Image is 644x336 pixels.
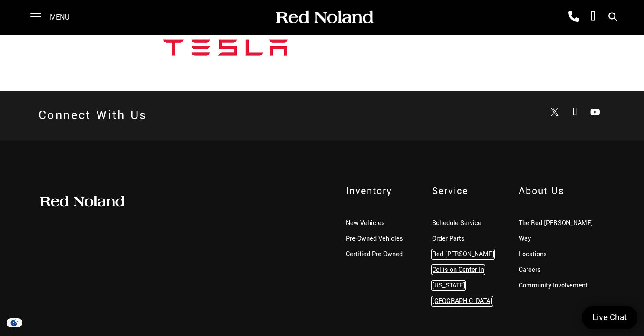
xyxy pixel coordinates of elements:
[519,250,547,259] a: Locations
[274,10,374,25] img: Red Noland Auto Group
[4,318,24,327] section: Click to Open Cookie Consent Modal
[519,281,588,290] a: Community Involvement
[519,219,593,243] a: The Red [PERSON_NAME] Way
[519,184,605,198] span: About Us
[346,234,403,243] a: Pre-Owned Vehicles
[432,184,505,198] span: Service
[346,219,385,228] a: New Vehicles
[582,306,637,329] a: Live Chat
[4,318,24,327] img: Opt-Out Icon
[346,184,419,198] span: Inventory
[587,104,604,121] a: Open Youtube-play in a new window
[566,104,584,121] a: Open Facebook in a new window
[39,104,147,128] h2: Connect With Us
[519,265,541,274] a: Careers
[588,312,631,323] span: Live Chat
[432,250,494,306] a: Red [PERSON_NAME] Collision Center In [US_STATE][GEOGRAPHIC_DATA]
[432,219,481,228] a: Schedule Service
[432,234,465,243] a: Order Parts
[546,104,563,121] a: Open Twitter in a new window
[39,195,125,208] img: Red Noland Auto Group
[346,250,403,259] a: Certified Pre-Owned
[160,9,290,82] img: Red Noland Collision Center Tesla Certified Repair Network body shop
